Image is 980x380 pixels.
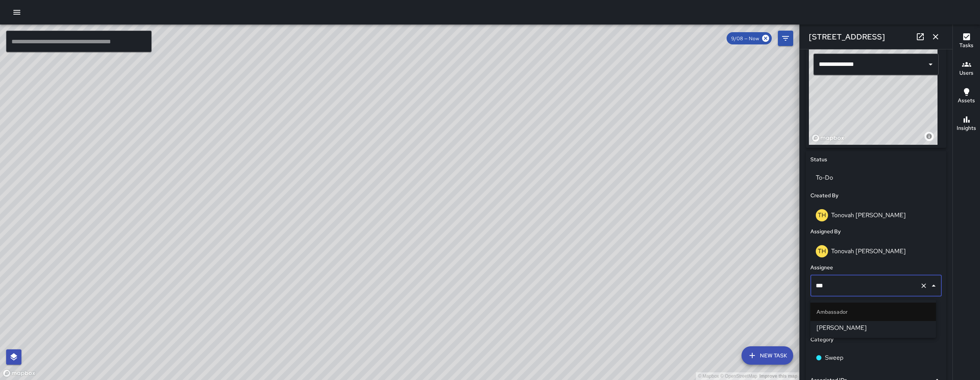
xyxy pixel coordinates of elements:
button: New Task [742,346,793,365]
p: Sweep [825,353,843,362]
button: Users [953,55,980,83]
button: Assets [953,83,980,110]
h6: Category [810,336,833,344]
p: TH [818,247,826,256]
button: Insights [953,110,980,138]
p: Tonovah [PERSON_NAME] [831,247,906,255]
h6: [STREET_ADDRESS] [809,31,885,43]
button: Open [925,59,936,70]
p: To-Do [816,173,936,182]
h6: Users [959,69,973,77]
h6: Created By [810,192,838,200]
button: Filters [778,31,793,46]
div: 9/08 — Now [727,32,772,44]
span: [PERSON_NAME] [817,323,930,332]
button: Clear [918,280,929,291]
h6: Insights [957,124,976,133]
button: Tasks [953,28,980,55]
h6: Assignee [810,264,833,272]
h6: Assigned By [810,228,841,236]
button: Close [928,280,939,291]
li: Ambassador [810,303,936,321]
p: TH [818,211,826,220]
p: Tonovah [PERSON_NAME] [831,211,906,219]
span: 9/08 — Now [727,35,764,42]
h6: Tasks [959,41,973,50]
h6: Status [810,156,827,164]
h6: Assets [958,97,975,105]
